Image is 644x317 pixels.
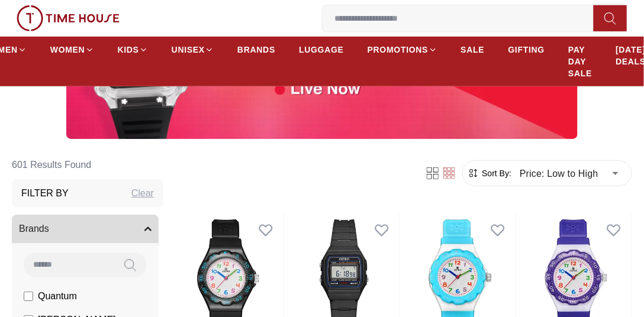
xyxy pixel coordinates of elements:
input: Quantum [24,292,33,301]
span: PAY DAY SALE [568,44,592,79]
div: Clear [131,186,154,200]
a: GIFTING [508,39,545,60]
span: Brands [19,222,49,236]
span: WOMEN [50,44,85,56]
span: Sort By: [479,167,511,179]
a: WOMEN [50,39,94,60]
span: SALE [461,44,485,56]
a: BRANDS [237,39,275,60]
div: Price: Low to High [511,157,627,190]
a: KIDS [118,39,148,60]
a: LUGGAGE [299,39,344,60]
a: UNISEX [172,39,214,60]
h3: Filter By [21,186,69,200]
a: PAY DAY SALE [568,39,592,84]
span: GIFTING [508,44,545,56]
h6: 601 Results Found [12,151,163,179]
span: LUGGAGE [299,44,344,56]
button: Sort By: [468,167,511,179]
span: UNISEX [172,44,205,56]
a: SALE [461,39,485,60]
img: ... [17,5,120,31]
a: PROMOTIONS [368,39,437,60]
span: PROMOTIONS [368,44,429,56]
button: Brands [12,215,159,243]
span: KIDS [118,44,139,56]
span: Quantum [38,289,77,303]
span: BRANDS [237,44,275,56]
